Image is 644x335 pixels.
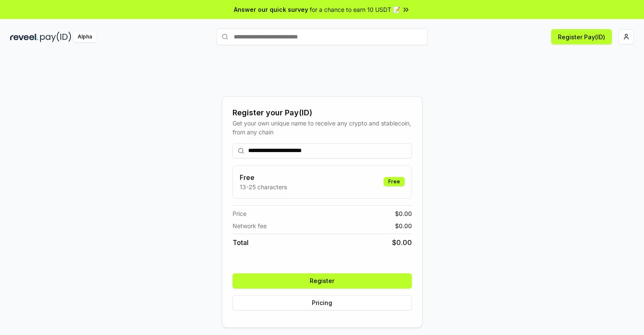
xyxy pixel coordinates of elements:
[395,221,412,230] span: $ 0.00
[233,237,249,248] span: Total
[73,32,97,42] div: Alpha
[384,177,405,186] div: Free
[310,5,400,14] span: for a chance to earn 10 USDT 📝
[233,209,246,218] span: Price
[233,221,267,230] span: Network fee
[392,237,412,248] span: $ 0.00
[240,182,287,191] p: 13-25 characters
[234,5,308,14] span: Answer our quick survey
[551,29,612,44] button: Register Pay(ID)
[10,32,38,42] img: reveel_dark
[233,273,412,289] button: Register
[233,295,412,310] button: Pricing
[233,119,412,136] div: Get your own unique name to receive any crypto and stablecoin, from any chain
[40,32,71,42] img: pay_id
[395,209,412,218] span: $ 0.00
[240,172,287,182] h3: Free
[233,107,412,119] div: Register your Pay(ID)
